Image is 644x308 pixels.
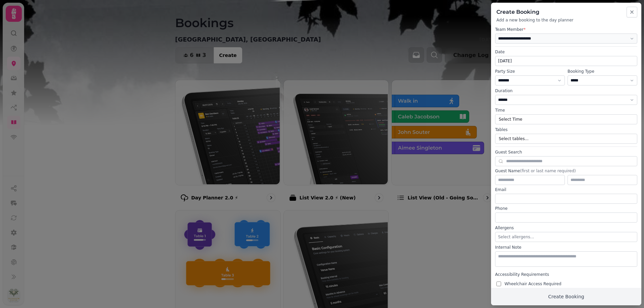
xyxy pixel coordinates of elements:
button: Create Booking [491,288,641,305]
label: Party Size [495,69,565,74]
label: Date [495,49,637,55]
label: Phone [495,206,637,211]
label: Team Member [495,27,637,32]
label: Guest Search [495,149,637,155]
label: Time [495,108,637,113]
label: Guest Name [495,168,637,174]
input: Wheelchair Access Required [496,282,501,286]
label: Booking Type [568,69,637,74]
span: (first or last name required) [520,169,576,173]
h2: Create Booking [496,8,636,16]
p: Add a new booking to the day planner [496,17,636,23]
button: Select allergens... [495,232,637,242]
span: Select allergens... [498,235,534,239]
button: Select tables... [495,134,637,144]
label: Accessibility Requirements [495,272,637,277]
button: Select Time [495,114,637,124]
label: Allergens [495,225,637,231]
label: Tables [495,127,637,132]
label: Email [495,187,637,192]
label: Internal Note [495,245,637,250]
button: [DATE] [495,56,637,66]
label: Duration [495,88,637,94]
span: Wheelchair Access Required [504,281,561,287]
